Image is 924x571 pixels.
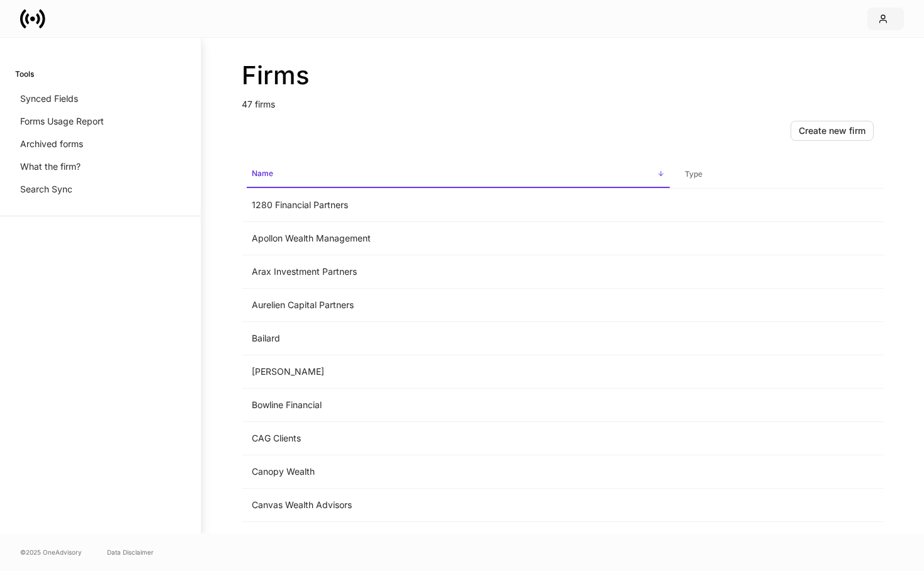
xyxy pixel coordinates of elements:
td: [PERSON_NAME] [242,355,675,389]
td: Aurelien Capital Partners [242,289,675,322]
p: Archived forms [20,138,83,150]
td: Canvas Wealth Advisors [242,489,675,522]
button: Create new firm [791,121,874,141]
div: Create new firm [799,126,865,135]
p: Forms Usage Report [20,115,104,128]
a: Archived forms [15,133,186,155]
td: Apollon Wealth Management [242,222,675,255]
p: Synced Fields [20,92,78,105]
p: Search Sync [20,183,72,196]
td: Bailard [242,322,675,355]
p: What the firm? [20,160,81,173]
span: Name [247,161,670,188]
td: Canopy Wealth [242,455,675,489]
h2: Firms [242,60,884,91]
a: Forms Usage Report [15,110,186,133]
a: Data Disclaimer [107,547,154,557]
td: CAG Clients [242,422,675,455]
span: Type [680,162,879,187]
h6: Name [252,167,273,179]
span: © 2025 OneAdvisory [20,547,82,557]
h6: Tools [15,68,34,80]
a: Search Sync [15,178,186,201]
a: What the firm? [15,155,186,178]
h6: Type [685,168,702,180]
td: 1280 Financial Partners [242,189,675,222]
p: 47 firms [242,91,884,111]
a: Synced Fields [15,87,186,110]
td: Arax Investment Partners [242,255,675,289]
td: [PERSON_NAME] [242,522,675,555]
td: Bowline Financial [242,389,675,422]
